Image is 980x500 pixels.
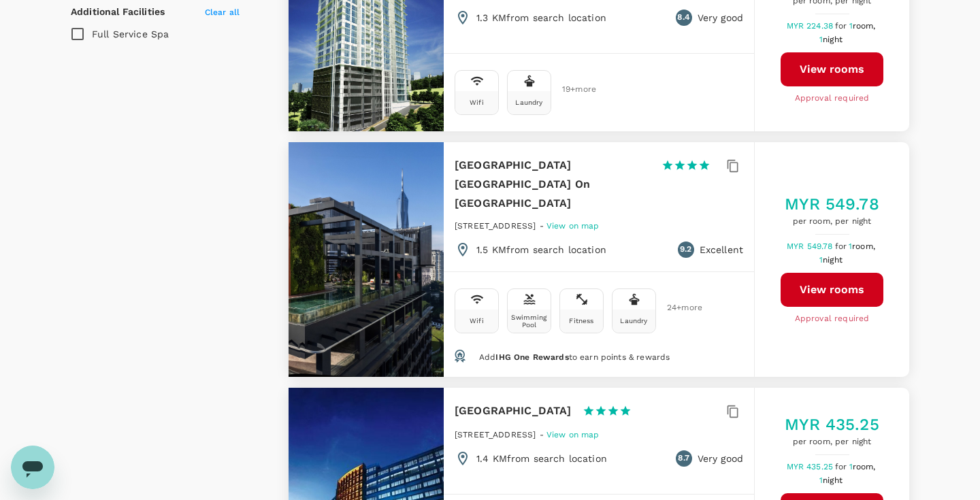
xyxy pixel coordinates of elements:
[785,435,879,449] span: per room, per night
[819,35,845,44] span: 1
[569,317,593,324] div: Fitness
[700,243,743,256] p: Excellent
[698,11,743,24] p: Very good
[852,241,875,251] span: room,
[849,462,878,471] span: 1
[781,52,883,86] button: View rooms
[835,241,849,251] span: for
[455,156,651,213] h6: [GEOGRAPHIC_DATA] [GEOGRAPHIC_DATA] On [GEOGRAPHIC_DATA]
[515,99,542,106] div: Laundry
[510,314,548,329] div: Swimming Pool
[620,317,647,324] div: Laundry
[785,193,879,215] h5: MYR 549.78
[667,303,687,312] span: 24 + more
[546,220,600,231] a: View on map
[455,430,536,439] span: [STREET_ADDRESS]
[205,7,240,17] span: Clear all
[787,21,836,31] span: MYR 224.38
[698,452,743,465] p: Very good
[785,414,879,435] h5: MYR 435.25
[476,243,606,256] p: 1.5 KM from search location
[823,35,843,44] span: night
[853,21,876,31] span: room,
[680,243,691,256] span: 9.2
[92,29,169,39] span: Full Service Spa
[823,255,843,265] span: night
[562,85,583,94] span: 19 + more
[787,241,835,251] span: MYR 549.78
[470,317,484,324] div: Wifi
[678,452,689,465] span: 8.7
[479,352,670,362] span: Add to earn points & rewards
[546,221,600,231] span: View on map
[787,462,836,471] span: MYR 435.25
[835,462,849,471] span: for
[795,92,870,105] span: Approval required
[677,11,689,24] span: 8.4
[819,476,845,485] span: 1
[476,452,607,465] p: 1.4 KM from search location
[540,221,546,231] span: -
[476,11,606,24] p: 1.3 KM from search location
[470,99,484,106] div: Wifi
[849,241,877,251] span: 1
[495,352,568,362] span: IHG One Rewards
[819,255,845,265] span: 1
[853,462,876,471] span: room,
[785,215,879,229] span: per room, per night
[835,21,849,31] span: for
[540,430,546,439] span: -
[71,5,165,20] h6: Additional Facilities
[849,21,878,31] span: 1
[546,429,600,439] a: View on map
[11,446,54,489] iframe: Button to launch messaging window
[781,273,883,307] button: View rooms
[823,476,843,485] span: night
[455,221,536,231] span: [STREET_ADDRESS]
[546,430,600,439] span: View on map
[455,401,572,420] h6: [GEOGRAPHIC_DATA]
[795,312,870,326] span: Approval required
